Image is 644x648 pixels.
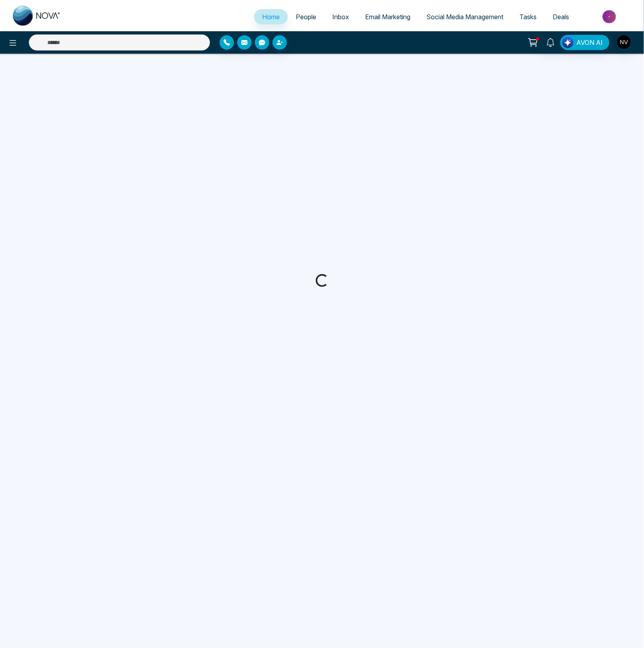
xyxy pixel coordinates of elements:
[365,13,410,21] span: Email Marketing
[332,13,349,21] span: Inbox
[418,9,511,24] a: Social Media Management
[560,35,610,50] button: AVON AI
[357,9,418,24] a: Email Marketing
[262,13,280,21] span: Home
[545,9,577,24] a: Deals
[553,13,569,21] span: Deals
[288,9,324,24] a: People
[581,8,639,26] img: Market-place.gif
[324,9,357,24] a: Inbox
[296,13,316,21] span: People
[511,9,545,24] a: Tasks
[576,38,603,47] span: AVON AI
[254,9,288,24] a: Home
[13,6,61,26] img: Nova CRM Logo
[426,13,503,21] span: Social Media Management
[617,35,631,49] img: User Avatar
[519,13,537,21] span: Tasks
[562,37,573,48] img: Lead Flow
